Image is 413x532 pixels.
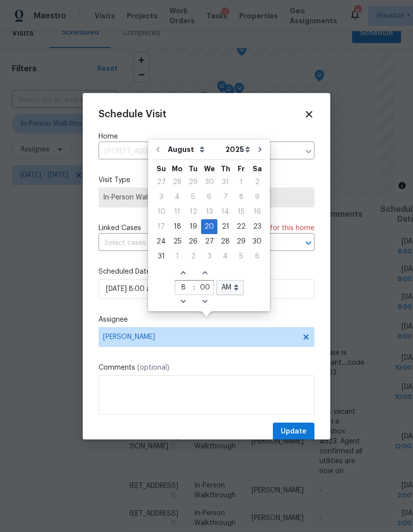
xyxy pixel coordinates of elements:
[156,165,166,172] abbr: Sunday
[99,267,314,277] label: Scheduled Date
[169,220,185,234] div: 18
[197,281,213,295] input: minutes
[185,219,201,234] div: Tue Aug 19 2025
[249,175,265,189] div: 2
[185,249,201,263] div: 2
[221,165,230,172] abbr: Thursday
[99,223,141,233] span: Linked Cases
[99,236,287,251] input: Select cases
[169,205,185,219] div: 11
[169,175,185,189] div: 28
[201,190,217,204] div: 6
[253,140,267,159] button: Go to next month
[249,205,265,219] div: 16
[169,175,185,190] div: Mon Jul 28 2025
[249,175,265,190] div: Sat Aug 02 2025
[153,175,169,189] div: 27
[233,249,249,264] div: Fri Sep 05 2025
[169,249,185,264] div: Mon Sep 01 2025
[169,219,185,234] div: Mon Aug 18 2025
[304,109,314,120] span: Close
[217,249,233,264] div: Thu Sep 04 2025
[233,235,249,248] div: 29
[201,220,217,234] div: 20
[201,175,217,189] div: 30
[197,295,213,309] span: Decrease minutes
[223,142,253,157] select: Year
[185,235,201,248] div: 26
[273,423,314,441] button: Update
[153,249,169,264] div: Sun Aug 31 2025
[153,249,169,263] div: 31
[99,144,300,159] input: Enter in an address
[169,235,185,248] div: 25
[185,205,201,219] div: 12
[175,281,192,295] input: hours (12hr clock)
[233,219,249,234] div: Fri Aug 22 2025
[233,249,249,263] div: 5
[217,205,233,219] div: 14
[185,175,201,190] div: Tue Jul 29 2025
[233,175,249,189] div: 1
[201,249,217,264] div: Wed Sep 03 2025
[153,175,169,190] div: Sun Jul 27 2025
[226,223,314,233] span: There is case for this home
[233,205,249,219] div: 15
[169,234,185,249] div: Mon Aug 25 2025
[217,220,233,234] div: 21
[185,234,201,249] div: Tue Aug 26 2025
[185,249,201,264] div: Tue Sep 02 2025
[217,190,233,204] div: 7
[233,190,249,204] div: Fri Aug 08 2025
[169,204,185,219] div: Mon Aug 11 2025
[103,333,297,341] span: [PERSON_NAME]
[99,175,314,185] label: Visit Type
[249,190,265,204] div: Sat Aug 09 2025
[201,205,217,219] div: 13
[153,190,169,204] div: Sun Aug 03 2025
[249,249,265,263] div: 6
[204,165,215,172] abbr: Wednesday
[201,219,217,234] div: Wed Aug 20 2025
[233,175,249,190] div: Fri Aug 01 2025
[153,235,169,248] div: 24
[99,279,314,299] input: M/D/YYYY
[99,132,314,142] label: Home
[153,204,169,219] div: Sun Aug 10 2025
[281,426,307,438] span: Update
[192,280,197,294] span: :
[233,234,249,249] div: Fri Aug 29 2025
[185,190,201,204] div: Tue Aug 05 2025
[201,234,217,249] div: Wed Aug 27 2025
[169,190,185,204] div: Mon Aug 04 2025
[172,165,183,172] abbr: Monday
[103,193,310,202] span: In-Person Walkthrough
[153,234,169,249] div: Sun Aug 24 2025
[197,266,213,280] span: Increase minutes
[217,249,233,263] div: 4
[151,140,165,159] button: Go to previous month
[249,234,265,249] div: Sat Aug 30 2025
[185,220,201,234] div: 19
[175,295,192,309] span: Decrease hours (12hr clock)
[233,190,249,204] div: 8
[165,142,223,157] select: Month
[201,175,217,190] div: Wed Jul 30 2025
[201,204,217,219] div: Wed Aug 13 2025
[99,363,314,373] label: Comments
[249,249,265,264] div: Sat Sep 06 2025
[169,249,185,263] div: 1
[249,235,265,248] div: 30
[217,234,233,249] div: Thu Aug 28 2025
[169,190,185,204] div: 4
[217,175,233,190] div: Thu Jul 31 2025
[302,236,315,250] button: Open
[153,190,169,204] div: 3
[233,204,249,219] div: Fri Aug 15 2025
[99,109,166,119] span: Schedule Visit
[217,190,233,204] div: Thu Aug 07 2025
[233,220,249,234] div: 22
[153,205,169,219] div: 10
[137,364,169,371] span: (optional)
[201,235,217,248] div: 27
